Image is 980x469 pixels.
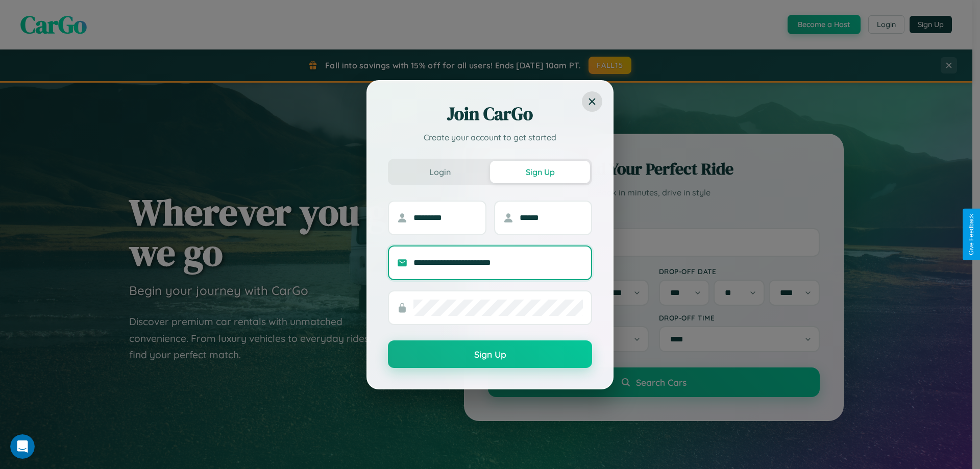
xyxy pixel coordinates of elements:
h2: Join CarGo [388,102,592,126]
button: Sign Up [388,340,592,368]
button: Login [390,161,490,183]
div: Give Feedback [968,214,975,255]
button: Sign Up [490,161,590,183]
p: Create your account to get started [388,131,592,143]
iframe: Intercom live chat [10,434,35,459]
